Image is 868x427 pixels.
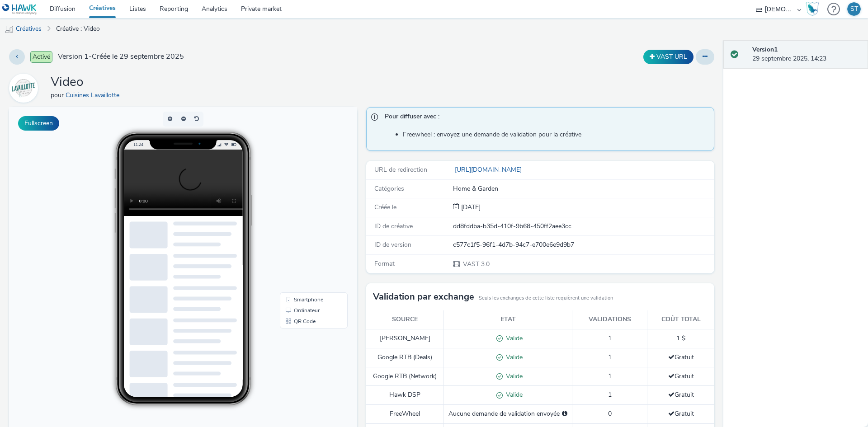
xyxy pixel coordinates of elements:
[503,372,523,380] span: Valide
[448,409,567,418] div: Aucune demande de validation envoyée
[374,184,404,193] span: Catégories
[374,165,427,174] span: URL de redirection
[10,75,37,101] img: Cuisines Lavaillotte
[453,222,713,231] div: dd8fddba-b35d-410f-9b68-450ff2aee3cc
[285,211,307,217] span: QR Code
[18,116,59,131] button: Fullscreen
[572,310,647,329] th: Validations
[608,353,612,361] span: 1
[51,91,66,99] span: pour
[366,386,444,405] td: Hawk DSP
[479,295,613,302] small: Seuls les exchanges de cette liste requièrent une validation
[608,372,612,380] span: 1
[30,51,52,63] span: Activé
[66,91,123,99] a: Cuisines Lavaillotte
[503,353,523,361] span: Valide
[385,112,705,124] span: Pour diffuser avec :
[641,50,696,64] div: Dupliquer la créative en un VAST URL
[403,130,709,139] li: Freewheel : envoyez une demande de validation pour la créative
[51,74,123,91] h1: Video
[366,310,444,329] th: Source
[668,372,694,380] span: Gratuit
[273,187,337,198] li: Smartphone
[668,409,694,418] span: Gratuit
[643,50,693,64] button: VAST URL
[459,203,481,212] div: Création 29 septembre 2025, 14:23
[503,390,523,399] span: Valide
[373,290,474,304] h3: Validation par exchange
[374,203,396,211] span: Créée le
[273,209,337,220] li: QR Code
[285,190,314,195] span: Smartphone
[608,409,612,418] span: 0
[503,334,523,343] span: Valide
[462,260,490,268] span: VAST 3.0
[124,35,134,40] span: 11:24
[273,198,337,209] li: Ordinateur
[285,201,311,206] span: Ordinateur
[374,240,411,249] span: ID de version
[5,25,14,34] img: mobile
[52,18,104,40] a: Créative : Video
[806,2,823,16] a: Hawk Academy
[676,334,685,343] span: 1 $
[444,310,572,329] th: Etat
[459,203,481,211] span: [DATE]
[366,405,444,423] td: FreeWheel
[752,45,778,54] strong: Version 1
[562,409,567,418] div: Sélectionnez un deal ci-dessous et cliquez sur Envoyer pour envoyer une demande de validation à F...
[668,353,694,361] span: Gratuit
[366,329,444,348] td: [PERSON_NAME]
[374,222,413,230] span: ID de créative
[850,2,858,16] div: ST
[9,84,42,92] a: Cuisines Lavaillotte
[58,52,184,62] span: Version 1 - Créée le 29 septembre 2025
[366,367,444,386] td: Google RTB (Network)
[2,4,37,15] img: undefined Logo
[647,310,714,329] th: Coût total
[752,45,861,64] div: 29 septembre 2025, 14:23
[366,348,444,367] td: Google RTB (Deals)
[806,2,819,16] img: Hawk Academy
[453,165,525,174] a: [URL][DOMAIN_NAME]
[374,259,395,268] span: Format
[608,334,612,343] span: 1
[608,390,612,399] span: 1
[668,390,694,399] span: Gratuit
[453,184,713,193] div: Home & Garden
[453,240,713,249] div: c577c1f5-96f1-4d7b-94c7-e700e6e9d9b7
